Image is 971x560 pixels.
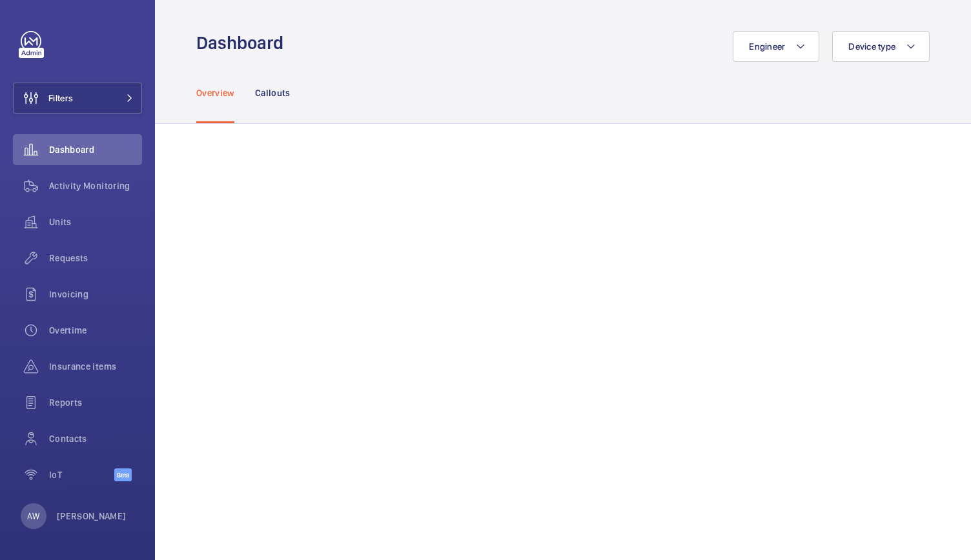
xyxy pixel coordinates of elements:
span: Requests [49,252,142,265]
p: Overview [196,86,234,99]
h1: Dashboard [196,31,291,55]
p: [PERSON_NAME] [57,510,127,523]
span: Dashboard [49,143,142,156]
span: Device type [848,41,895,52]
span: Insurance items [49,360,142,373]
span: Beta [114,468,132,481]
span: Activity Monitoring [49,179,142,192]
span: Reports [49,396,142,409]
span: Contacts [49,432,142,445]
span: Units [49,215,142,228]
p: Callouts [255,86,291,99]
span: IoT [49,468,114,481]
span: Invoicing [49,288,142,301]
span: Engineer [749,41,785,52]
button: Engineer [733,31,819,62]
button: Filters [13,83,142,114]
span: Overtime [49,324,142,337]
p: AW [27,510,39,523]
button: Device type [832,31,930,62]
span: Filters [48,92,73,105]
